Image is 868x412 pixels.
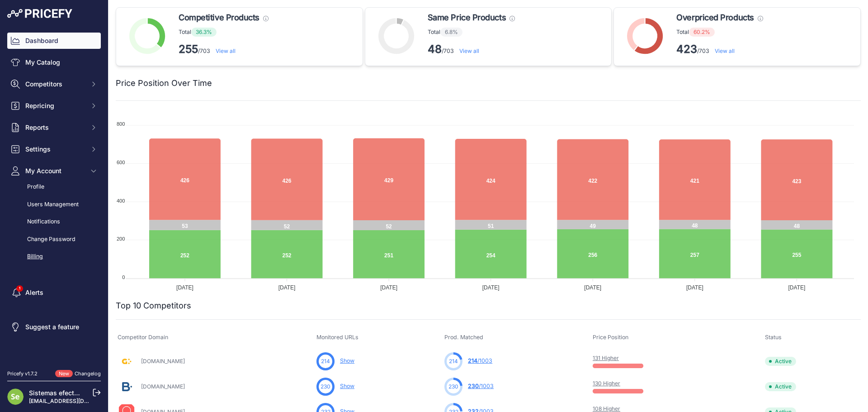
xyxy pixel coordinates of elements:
span: Settings [25,145,85,154]
tspan: [DATE] [176,284,193,291]
span: Competitive Products [179,11,259,24]
span: 214 [449,357,458,365]
tspan: [DATE] [686,284,703,291]
a: 130 Higher [593,380,620,387]
a: Suggest a feature [7,319,101,335]
h2: Top 10 Competitors [116,299,191,312]
a: Profile [7,179,101,195]
a: Show [340,357,354,364]
a: 108 Higher [593,405,620,412]
button: Repricing [7,98,101,114]
a: Sistemas efectoLed [29,389,89,397]
strong: 48 [428,43,442,56]
span: 230 [468,383,479,389]
img: Pricefy Logo [7,9,72,18]
p: Total [676,28,763,37]
tspan: [DATE] [380,284,397,291]
button: Competitors [7,76,101,92]
span: 230 [448,383,458,391]
span: My Account [25,166,85,175]
span: Status [765,334,782,341]
a: Alerts [7,284,101,301]
a: [EMAIL_ADDRESS][DOMAIN_NAME] [29,398,123,404]
span: Price Position [593,334,628,341]
span: Monitored URLs [316,334,359,341]
div: Pricefy v1.7.2 [7,370,38,378]
p: /703 [428,42,515,57]
button: Reports [7,119,101,136]
span: 230 [321,383,330,391]
span: Reports [25,123,85,132]
span: Competitors [25,80,85,89]
tspan: [DATE] [584,284,601,291]
a: [DOMAIN_NAME] [141,358,185,365]
nav: Sidebar [7,33,101,359]
tspan: [DATE] [788,284,806,291]
strong: 423 [676,43,697,56]
a: Users Management [7,197,101,213]
a: Dashboard [7,33,101,49]
span: 214 [321,357,330,365]
h2: Price Position Over Time [116,77,212,90]
tspan: 800 [117,121,125,127]
span: Active [765,382,796,391]
span: Prod. Matched [444,334,483,341]
p: /703 [179,42,269,57]
p: Total [428,28,515,37]
span: Active [765,357,796,366]
a: View all [216,47,236,54]
a: 214/1003 [468,357,492,364]
a: 230/1003 [468,383,494,389]
a: Notifications [7,214,101,230]
tspan: [DATE] [482,284,500,291]
a: Billing [7,249,101,265]
p: /703 [676,42,763,57]
a: My Catalog [7,54,101,71]
span: Same Price Products [428,11,506,24]
span: 36.3% [191,28,217,37]
span: Competitor Domain [118,334,168,341]
span: 214 [468,357,477,364]
button: Settings [7,141,101,157]
a: Changelog [75,370,101,377]
a: Change Password [7,232,101,247]
span: 6.8% [440,28,462,37]
a: View all [715,47,735,54]
span: Repricing [25,101,85,110]
a: Show [340,383,354,389]
a: [DOMAIN_NAME] [141,383,185,390]
strong: 255 [179,43,198,56]
button: My Account [7,163,101,179]
span: 60.2% [689,28,715,37]
a: 131 Higher [593,355,619,361]
span: New [55,370,73,378]
tspan: 200 [117,236,125,242]
span: Overpriced Products [676,11,754,24]
tspan: 400 [117,198,125,204]
tspan: 0 [122,275,125,280]
tspan: [DATE] [278,284,296,291]
a: View all [459,47,479,54]
p: Total [179,28,269,37]
tspan: 600 [117,160,125,165]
